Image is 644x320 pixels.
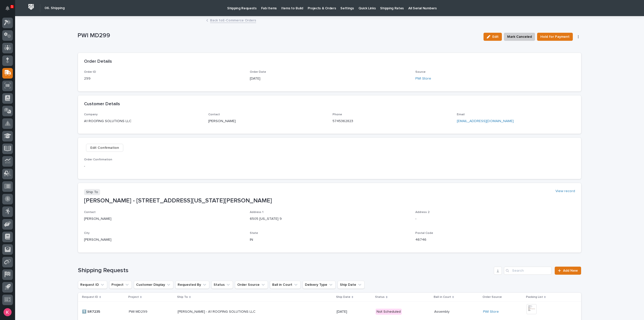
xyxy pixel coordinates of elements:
p: Packing List [526,294,543,300]
span: Source [415,70,426,74]
button: Project [109,281,132,289]
button: Mark Canceled [504,33,535,41]
span: Contact [208,113,220,116]
p: [DATE] [337,310,372,314]
p: 46746 [415,237,575,242]
button: Requested By [175,281,209,289]
p: IN [250,237,410,242]
h2: Order Details [84,59,112,64]
p: Assembly [434,309,451,314]
h1: Shipping Requests [78,267,492,274]
button: Ship Date [338,281,365,289]
p: Project [128,294,139,300]
p: ⬆️ SR7235 [82,309,101,314]
p: PWI MD299 [77,32,480,39]
p: PWI MD299 [129,309,148,314]
span: City [84,232,90,235]
a: Add New [555,267,581,275]
p: [PERSON_NAME] [208,119,327,124]
span: Phone [333,113,342,116]
div: Notifications1 [6,6,13,14]
span: Add New [563,269,578,272]
span: Contact [84,211,96,214]
p: Ship To [177,294,188,300]
span: Order Confirmation [84,158,112,161]
p: [PERSON_NAME] - [STREET_ADDRESS][US_STATE][PERSON_NAME] [84,197,575,204]
p: [DATE] [250,76,410,81]
p: Order Source [482,294,502,300]
a: PWI Store [415,76,431,81]
button: Edit [484,33,502,41]
span: Email [457,113,465,116]
h2: 06. Shipping [45,6,65,10]
span: Edit Confirmation [90,145,119,151]
p: - [84,164,244,169]
span: Edit [492,34,499,39]
p: Ship Date [336,294,350,300]
p: [PERSON_NAME] [84,237,244,242]
p: - [415,216,575,222]
button: Customer Display [134,281,173,289]
p: Ship To [84,189,100,195]
h2: Customer Details [84,101,120,107]
span: Address 2 [415,211,430,214]
p: 299 [84,76,244,81]
a: [EMAIL_ADDRESS][DOMAIN_NAME] [457,119,514,123]
button: Status [211,281,233,289]
button: Request ID [78,281,107,289]
p: 1 [11,5,13,8]
a: Back toE-Commerce Orders [210,17,256,23]
span: Mark Canceled [507,34,532,40]
a: View record [555,189,575,193]
p: [PERSON_NAME] - A1 ROOFING SOLUTIONS LLC [178,309,257,314]
button: users-avatar [2,307,13,317]
img: Workspace Logo [26,2,36,12]
p: 6505 [US_STATE] 9 [250,216,410,222]
button: Delivery Type [303,281,336,289]
span: Order ID [84,70,96,74]
span: Company [84,113,98,116]
span: Hold for Payment [540,34,570,40]
button: Ball in Court [270,281,301,289]
p: Ball in Court [434,294,451,300]
input: Search [504,267,552,275]
button: Notifications [2,3,13,14]
p: [PERSON_NAME] [84,216,244,222]
p: Request ID [82,294,98,300]
button: Edit Confirmation [86,144,123,152]
div: Not Scheduled [376,309,402,315]
button: Hold for Payment [537,33,573,41]
span: Order Date [250,70,266,74]
a: PWI Store [483,310,499,314]
p: Status [375,294,385,300]
button: Order Source [235,281,268,289]
a: 5745362823 [333,119,353,123]
span: Address 1 [250,211,263,214]
span: State [250,232,258,235]
span: Postal Code [415,232,433,235]
p: A1 ROOFING SOLUTIONS LLC [84,119,202,124]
